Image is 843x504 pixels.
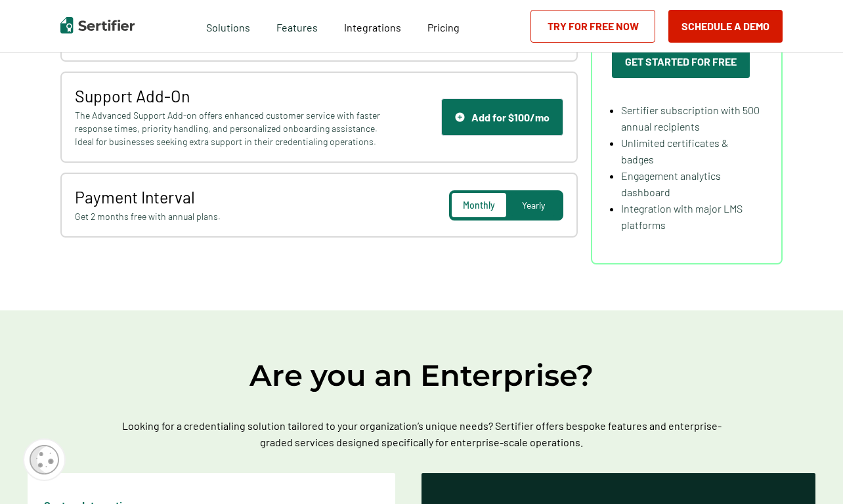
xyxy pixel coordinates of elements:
img: Sertifier | Digital Credentialing Platform [60,17,135,33]
span: Integration with major LMS platforms [621,202,743,231]
img: Cookie Popup Icon [30,445,59,474]
div: Add for $100/mo [455,111,550,123]
span: Yearly [522,199,545,211]
span: Features [276,18,318,34]
a: Try for Free Now [530,10,655,43]
span: Pricing [427,21,460,33]
span: Payment Interval [75,187,384,207]
span: Integrations [344,21,401,33]
span: Get 2 months free with annual plans. [75,210,384,223]
span: Support Add-On [75,86,384,106]
span: Solutions [206,18,250,34]
h2: Are you an Enterprise? [28,356,815,394]
p: Looking for a credentialing solution tailored to your organization’s unique needs? Sertifier offe... [106,417,737,450]
a: Integrations [344,18,401,34]
img: Support Icon [455,112,465,122]
button: Schedule a Demo [668,10,783,43]
span: The Advanced Support Add-on offers enhanced customer service with faster response times, priority... [75,109,384,148]
span: Monthly [463,199,495,211]
button: Support IconAdd for $100/mo [441,98,563,136]
span: Unlimited certificates & badges [621,136,728,165]
span: Sertifier subscription with 500 annual recipients [621,104,760,133]
button: Get Started For Free [612,45,750,78]
iframe: Chat Widget [777,441,843,504]
a: Pricing [427,18,460,34]
span: Engagement analytics dashboard [621,169,721,198]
